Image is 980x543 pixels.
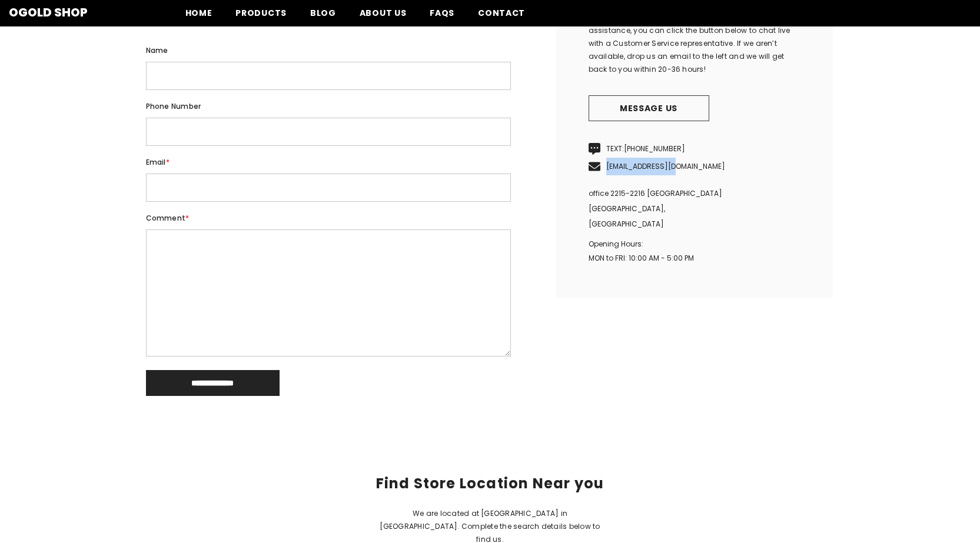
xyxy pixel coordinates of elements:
a: [EMAIL_ADDRESS][DOMAIN_NAME] [606,161,725,171]
p: office 2215-2216 [GEOGRAPHIC_DATA] [GEOGRAPHIC_DATA], [GEOGRAPHIC_DATA] [589,186,800,232]
a: Home [174,6,224,26]
a: About us [348,6,418,26]
a: Products [224,6,298,26]
span: Home [185,7,212,19]
span: Blog [310,7,336,19]
a: Message us [589,95,709,121]
span: Contact [478,7,525,19]
span: About us [360,7,407,19]
a: Contact [466,6,537,26]
div: If you have an issue or question that requires immediate assistance, you can click the button bel... [589,11,800,76]
a: Blog [298,6,348,26]
span: TEXT: [606,144,685,154]
a: [PHONE_NUMBER] [624,144,685,154]
a: FAQs [418,6,466,26]
p: Opening Hours: MON to FRI: 10:00 AM - 5:00 PM [589,237,800,265]
label: Name [146,44,511,57]
span: Products [235,7,287,19]
label: Email [146,156,511,169]
label: Phone number [146,100,511,113]
a: Ogold Shop [9,6,88,18]
h2: Find Store Location Near you [6,475,974,492]
label: Comment [146,212,511,225]
span: FAQs [430,7,454,19]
